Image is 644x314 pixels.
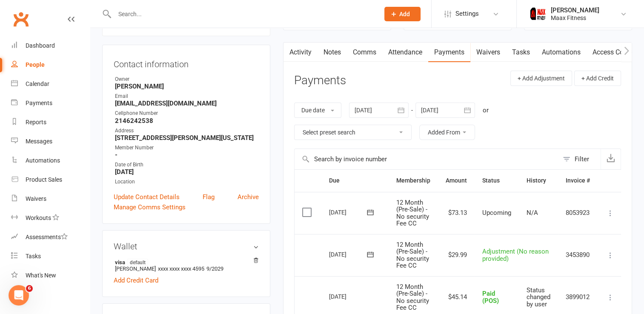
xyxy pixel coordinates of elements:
[558,149,601,169] button: Filter
[396,283,429,312] span: 12 Month (Pre-Sale) - No security Fee CC
[115,168,259,176] strong: [DATE]
[238,192,259,202] a: Archive
[536,43,587,62] a: Automations
[11,74,90,94] a: Calendar
[26,100,52,106] div: Payments
[329,290,368,303] div: [DATE]
[587,43,643,62] a: Access Control
[11,55,90,74] a: People
[551,14,599,22] div: Maax Fitness
[115,144,259,152] div: Member Number
[203,192,215,202] a: Flag
[9,285,29,305] iframe: Intercom live chat
[527,286,550,308] span: Status changed by user
[399,11,410,17] span: Add
[519,170,558,191] th: History
[506,43,536,62] a: Tasks
[318,43,347,62] a: Notes
[575,154,589,164] div: Filter
[329,248,368,261] div: [DATE]
[115,109,259,117] div: Cellphone Number
[114,202,186,212] a: Manage Comms Settings
[294,103,341,118] button: Due date
[11,151,90,170] a: Automations
[114,257,259,273] li: [PERSON_NAME]
[11,36,90,55] a: Dashboard
[11,113,90,132] a: Reports
[574,71,621,86] button: + Add Credit
[329,206,368,219] div: [DATE]
[470,43,506,62] a: Waivers
[115,117,259,125] strong: 2146242538
[11,94,90,113] a: Payments
[115,83,259,90] strong: [PERSON_NAME]
[482,290,499,305] span: Paid (POS)
[26,214,51,221] div: Workouts
[11,266,90,285] a: What's New
[396,199,429,228] span: 12 Month (Pre-Sale) - No security Fee CC
[115,134,259,142] strong: [STREET_ADDRESS][PERSON_NAME][US_STATE]
[11,189,90,208] a: Waivers
[26,119,46,126] div: Reports
[26,80,49,87] div: Calendar
[558,234,598,276] td: 3453890
[158,265,204,272] span: xxxx xxxx xxxx 4595
[482,209,511,217] span: Upcoming
[11,228,90,247] a: Assessments
[11,208,90,228] a: Workouts
[26,61,45,68] div: People
[115,127,259,135] div: Address
[26,138,52,145] div: Messages
[321,170,389,191] th: Due
[114,56,259,69] h3: Contact information
[26,285,33,292] span: 6
[115,161,259,169] div: Date of Birth
[206,265,223,272] span: 9/2029
[438,170,475,191] th: Amount
[347,43,382,62] a: Comms
[11,247,90,266] a: Tasks
[419,125,475,140] button: Added From
[115,75,259,83] div: Owner
[384,7,421,21] button: Add
[396,241,429,270] span: 12 Month (Pre-Sale) - No security Fee CC
[26,42,55,49] div: Dashboard
[114,192,180,202] a: Update Contact Details
[438,234,475,276] td: $29.99
[10,9,31,30] a: Clubworx
[527,209,538,217] span: N/A
[26,195,46,202] div: Waivers
[428,43,470,62] a: Payments
[112,8,373,20] input: Search...
[115,178,259,186] div: Location
[26,176,62,183] div: Product Sales
[482,248,549,263] span: Adjustment (No reason provided)
[530,6,547,23] img: thumb_image1759205071.png
[115,100,259,107] strong: [EMAIL_ADDRESS][DOMAIN_NAME]
[115,92,259,100] div: Email
[510,71,572,86] button: + Add Adjustment
[26,157,60,164] div: Automations
[115,259,255,265] strong: visa
[283,43,318,62] a: Activity
[294,74,346,87] h3: Payments
[455,4,479,23] span: Settings
[558,192,598,234] td: 8053923
[11,170,90,189] a: Product Sales
[295,149,558,169] input: Search by invoice number
[475,170,519,191] th: Status
[114,275,158,285] a: Add Credit Card
[558,170,598,191] th: Invoice #
[389,170,438,191] th: Membership
[114,242,259,251] h3: Wallet
[26,234,68,240] div: Assessments
[382,43,428,62] a: Attendance
[438,192,475,234] td: $73.13
[26,272,56,279] div: What's New
[11,132,90,151] a: Messages
[127,259,148,265] span: default
[26,253,41,260] div: Tasks
[551,6,599,14] div: [PERSON_NAME]
[483,105,489,115] div: or
[115,151,259,159] strong: -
